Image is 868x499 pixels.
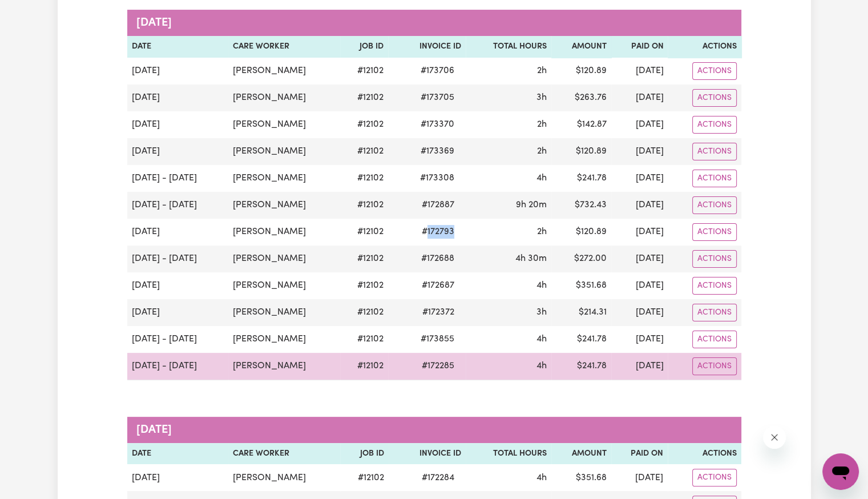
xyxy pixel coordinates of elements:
td: $ 120.89 [551,138,611,165]
td: [PERSON_NAME] [228,464,340,491]
td: [PERSON_NAME] [228,219,340,246]
td: # 12102 [340,138,388,165]
td: [DATE] [611,326,668,353]
button: Actions [692,331,737,348]
span: 2 hours [537,227,547,236]
span: 9 hours 20 minutes [516,200,547,210]
span: # 172793 [415,225,461,239]
button: Actions [692,304,737,321]
th: Care Worker [228,443,340,465]
th: Amount [551,36,611,58]
th: Amount [551,443,611,465]
th: Date [127,36,228,58]
span: 3 hours [536,308,547,317]
td: $ 120.89 [551,58,611,84]
caption: [DATE] [127,417,741,443]
td: $ 263.76 [551,84,611,111]
td: [DATE] - [DATE] [127,192,228,219]
span: 2 hours [537,66,547,75]
td: $ 241.78 [551,326,611,353]
td: [DATE] [611,246,668,272]
button: Actions [692,277,737,295]
td: [DATE] [611,299,668,326]
button: Actions [692,62,737,80]
td: [DATE] [611,272,668,299]
span: # 172887 [415,198,461,212]
td: [PERSON_NAME] [228,353,340,380]
span: # 172687 [415,279,461,292]
span: # 173369 [414,144,461,158]
span: 4 hours [536,335,547,344]
td: [DATE] [127,299,228,326]
td: [DATE] [127,219,228,246]
th: Job ID [340,36,388,58]
span: # 172284 [415,471,461,485]
td: [PERSON_NAME] [228,326,340,353]
td: $ 142.87 [551,111,611,138]
td: [PERSON_NAME] [228,272,340,299]
td: [PERSON_NAME] [228,58,340,84]
td: $ 272.00 [551,246,611,272]
td: [DATE] [611,165,668,192]
td: # 12102 [340,246,388,272]
td: [DATE] [611,192,668,219]
td: $ 351.68 [551,272,611,299]
th: Care Worker [228,36,340,58]
td: [PERSON_NAME] [228,246,340,272]
td: [DATE] [611,58,668,84]
td: [DATE] [611,84,668,111]
td: [DATE] [611,111,668,138]
span: 3 hours [536,93,547,102]
span: # 172285 [415,359,461,373]
th: Actions [668,36,741,58]
td: [DATE] - [DATE] [127,353,228,380]
span: # 173308 [413,171,461,185]
td: # 12102 [340,299,388,326]
th: Date [127,443,228,465]
td: # 12102 [340,84,388,111]
span: # 172688 [414,252,461,265]
th: Invoice ID [389,443,466,465]
th: Paid On [611,443,668,465]
span: 4 hours [536,174,547,183]
button: Actions [692,196,737,214]
span: # 173706 [414,64,461,78]
th: Invoice ID [388,36,466,58]
td: # 12102 [340,326,388,353]
iframe: Close message [763,426,786,449]
td: [DATE] - [DATE] [127,246,228,272]
th: Actions [668,443,741,465]
td: [PERSON_NAME] [228,165,340,192]
td: [DATE] [611,138,668,165]
span: 2 hours [537,147,547,156]
button: Actions [692,223,737,241]
td: [DATE] - [DATE] [127,165,228,192]
span: # 173855 [414,332,461,346]
span: 4 hours 30 minutes [515,254,547,263]
td: $ 120.89 [551,219,611,246]
button: Actions [692,250,737,268]
td: $ 214.31 [551,299,611,326]
td: # 12102 [340,353,388,380]
td: [PERSON_NAME] [228,138,340,165]
td: $ 241.78 [551,353,611,380]
span: # 173370 [414,118,461,131]
td: [DATE] [611,464,668,491]
span: # 173705 [414,91,461,104]
button: Actions [692,469,737,486]
td: # 12102 [340,272,388,299]
td: # 12102 [340,111,388,138]
span: 4 hours [536,281,547,290]
td: [DATE] - [DATE] [127,326,228,353]
td: [PERSON_NAME] [228,111,340,138]
td: [DATE] [127,111,228,138]
span: 4 hours [536,361,547,371]
td: # 12102 [340,165,388,192]
span: 2 hours [537,120,547,129]
th: Total Hours [466,36,551,58]
button: Actions [692,143,737,160]
iframe: Button to launch messaging window [822,453,859,490]
caption: [DATE] [127,10,741,36]
td: # 12102 [340,464,389,491]
button: Actions [692,89,737,107]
